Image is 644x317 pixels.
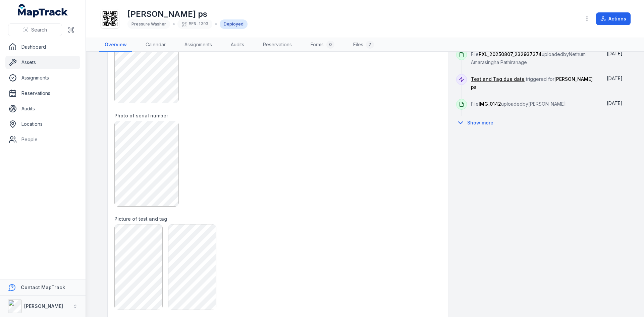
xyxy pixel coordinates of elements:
span: Photo of serial number [114,113,168,118]
span: IMG_0142 [479,101,501,107]
a: Audits [5,102,80,115]
div: Deployed [220,19,248,29]
span: Search [31,27,47,33]
a: Calendar [140,38,171,52]
span: Pressure Washer [131,21,166,27]
span: [DATE] [607,100,623,106]
a: Overview [99,38,132,52]
button: Actions [596,12,631,25]
a: Test and Tag due date [471,76,525,83]
time: 2/8/2025, 9:20:06 PM [607,100,623,106]
a: Reservations [5,87,80,100]
time: 8/8/2025, 9:32:15 AM [607,51,623,56]
span: File uploaded by [PERSON_NAME] [471,101,566,107]
button: Search [8,23,62,36]
a: Assignments [5,71,80,85]
a: Dashboard [5,40,80,54]
a: Files7 [348,38,379,52]
button: Show more [456,116,498,130]
div: 0 [326,41,334,49]
a: Audits [225,38,250,52]
a: Locations [5,117,80,131]
a: Forms0 [305,38,340,52]
span: [DATE] [607,75,623,81]
span: PXL_20250807_232937374 [479,51,542,57]
span: Picture of test and tag [114,216,167,222]
a: Reservations [258,38,297,52]
a: MapTrack [18,4,68,17]
strong: [PERSON_NAME] [24,303,63,309]
span: [DATE] [607,51,623,56]
div: MEN-1393 [177,19,212,29]
h1: [PERSON_NAME] ps [127,9,248,19]
a: People [5,133,80,146]
a: Assignments [179,38,217,52]
strong: Contact MapTrack [21,284,65,290]
span: triggered for [471,76,593,90]
a: Assets [5,56,80,69]
div: 7 [366,41,374,49]
time: 7/9/2025, 2:10:00 PM [607,75,623,81]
